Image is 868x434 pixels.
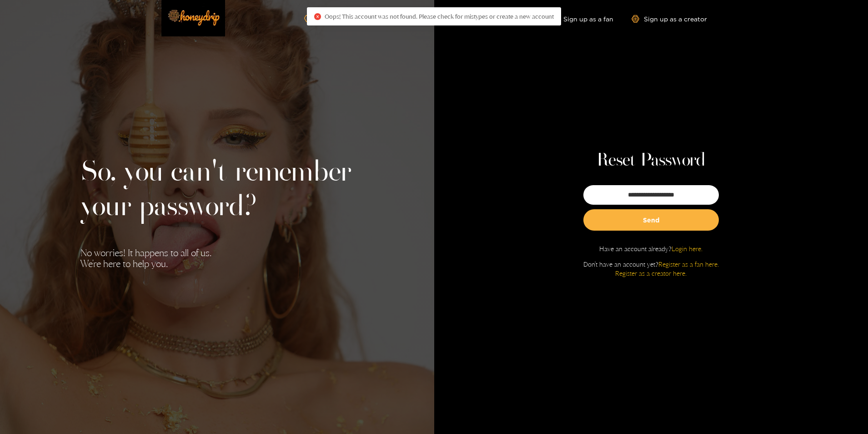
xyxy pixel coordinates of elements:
[583,209,719,231] button: Send
[80,156,353,225] h2: So, you can't remember your password?
[658,260,719,268] a: Register as a fan here.
[672,245,702,252] a: Login here.
[632,15,707,23] a: Sign up as a creator
[583,260,719,278] p: Don't have an account yet?
[304,15,364,23] a: Explore models
[325,13,554,20] span: Oops! This account was not found. Please check for mistypes or create a new account
[615,269,687,277] a: Register as a creator here.
[314,13,321,20] span: close-circle
[551,15,613,23] a: Sign up as a fan
[599,244,702,253] p: Have an account already?
[80,247,353,269] p: No worries! It happens to all of us. We're here to help you.
[597,150,705,172] h1: Reset Password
